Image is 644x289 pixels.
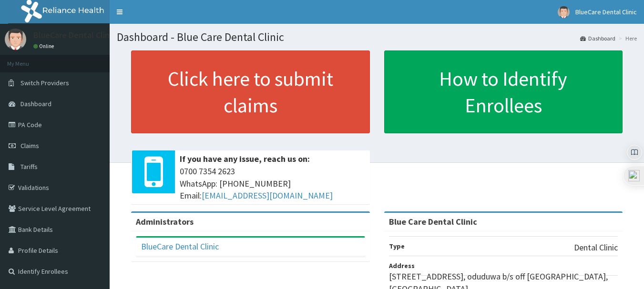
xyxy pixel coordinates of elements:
p: BlueCare Dental Clinic [33,31,116,40]
a: [EMAIL_ADDRESS][DOMAIN_NAME] [202,190,333,201]
b: Administrators [136,216,194,227]
b: Type [389,242,405,250]
a: Click here to submit claims [131,50,370,133]
a: Dashboard [580,34,615,42]
a: How to Identify Enrollees [384,50,623,133]
a: BlueCare Dental Clinic [141,241,219,252]
span: Dashboard [20,100,51,108]
p: Dental Clinic [574,241,618,254]
a: Online [33,43,56,50]
span: BlueCare Dental Clinic [575,8,637,16]
li: Here [616,34,637,42]
h1: Dashboard - Blue Care Dental Clinic [117,31,637,43]
b: Address [389,261,415,270]
span: Switch Providers [20,79,69,87]
span: 0700 7354 2623 WhatsApp: [PHONE_NUMBER] Email: [180,165,365,202]
img: User Image [558,6,570,18]
img: User Image [5,29,26,50]
strong: Blue Care Dental Clinic [389,216,477,227]
b: If you have any issue, reach us on: [180,153,310,164]
span: Tariffs [20,162,38,171]
span: Claims [20,141,39,150]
